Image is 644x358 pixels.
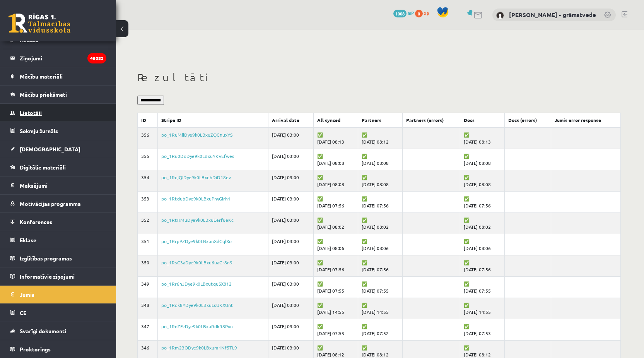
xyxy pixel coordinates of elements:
a: Informatīvie ziņojumi [10,267,106,285]
td: ✅ [DATE] 07:56 [460,191,505,212]
legend: Ziņojumi [20,49,106,67]
td: ✅ [DATE] 07:56 [460,255,505,276]
td: ✅ [DATE] 07:56 [313,255,358,276]
a: Eklase [10,231,106,249]
a: Maksājumi [10,176,106,194]
td: ✅ [DATE] 08:13 [460,127,505,149]
td: ✅ [DATE] 08:08 [313,170,358,191]
td: [DATE] 03:00 [268,127,313,149]
td: 349 [138,276,158,298]
td: [DATE] 03:00 [268,170,313,191]
th: Jumis error response [551,113,621,127]
td: ✅ [DATE] 14:55 [460,298,505,319]
span: xp [424,10,429,16]
span: Svarīgi dokumenti [20,327,66,334]
td: ✅ [DATE] 08:06 [358,234,402,255]
a: Motivācijas programma [10,195,106,212]
td: 355 [138,149,158,170]
a: Digitālie materiāli [10,158,106,176]
a: Proktorings [10,340,106,358]
a: Konferences [10,213,106,231]
span: Jumis [20,291,34,298]
span: [DEMOGRAPHIC_DATA] [20,146,80,152]
th: ID [138,113,158,127]
span: Informatīvie ziņojumi [20,273,75,280]
h1: Rezultāti [137,71,621,84]
th: All synced [313,113,358,127]
a: Mācību materiāli [10,67,106,85]
a: Rīgas 1. Tālmācības vidusskola [9,14,70,33]
a: 1008 mP [393,10,414,16]
span: mP [408,10,414,16]
a: [PERSON_NAME] - grāmatvede [509,11,596,19]
td: 352 [138,212,158,234]
a: po_1Ru0DoDye9k0LBxuYKVEfwes [161,153,234,159]
td: 353 [138,191,158,212]
td: ✅ [DATE] 07:56 [358,255,402,276]
td: ✅ [DATE] 07:56 [313,191,358,212]
a: po_1RtdubDye9k0LBxuPnyGirh1 [161,195,231,202]
th: Docs [460,113,505,127]
td: ✅ [DATE] 14:55 [313,298,358,319]
a: po_1RuMiiDye9k0LBxuZQCnuxYS [161,132,232,138]
span: Konferences [20,218,52,225]
th: Stripe ID [157,113,268,127]
td: 347 [138,319,158,340]
td: ✅ [DATE] 07:55 [313,276,358,298]
a: Ziņojumi45083 [10,49,106,67]
a: po_1RujQIDye9k0LBxubDiD18ev [161,174,231,180]
span: 0 [415,10,423,17]
th: Partners (errors) [402,113,460,127]
a: Sekmju žurnāls [10,122,106,140]
span: CE [20,309,26,316]
th: Arrival date [268,113,313,127]
a: Mācību priekšmeti [10,86,106,103]
span: Eklase [20,236,36,243]
span: 1008 [393,10,407,17]
td: [DATE] 03:00 [268,234,313,255]
a: 0 xp [415,10,433,16]
td: ✅ [DATE] 14:55 [358,298,402,319]
td: ✅ [DATE] 07:55 [358,276,402,298]
td: 356 [138,127,158,149]
td: ✅ [DATE] 07:56 [358,191,402,212]
td: ✅ [DATE] 08:02 [313,212,358,234]
td: [DATE] 03:00 [268,319,313,340]
span: Sekmju žurnāls [20,127,58,134]
a: po_1Rm23ODye9k0LBxum1Nf5TL9 [161,344,237,351]
span: Digitālie materiāli [20,164,66,171]
td: ✅ [DATE] 08:08 [358,170,402,191]
img: Antra Sondore - grāmatvede [496,12,504,19]
td: 351 [138,234,158,255]
a: Lietotāji [10,104,106,122]
a: po_1Rr6nJDye9k0LBxutquSX812 [161,281,232,287]
td: [DATE] 03:00 [268,255,313,276]
td: ✅ [DATE] 08:08 [313,149,358,170]
th: Docs (errors) [505,113,551,127]
td: ✅ [DATE] 07:53 [460,319,505,340]
span: Izglītības programas [20,255,72,262]
td: ✅ [DATE] 07:52 [358,319,402,340]
td: ✅ [DATE] 07:55 [460,276,505,298]
td: 354 [138,170,158,191]
a: Izglītības programas [10,249,106,267]
span: Motivācijas programma [20,200,81,207]
td: ✅ [DATE] 07:53 [313,319,358,340]
td: [DATE] 03:00 [268,191,313,212]
td: [DATE] 03:00 [268,149,313,170]
td: ✅ [DATE] 08:02 [460,212,505,234]
td: ✅ [DATE] 08:06 [313,234,358,255]
td: ✅ [DATE] 08:12 [358,127,402,149]
a: po_1RrpPZDye9k0LBxunXdCqlXo [161,238,232,244]
td: [DATE] 03:00 [268,298,313,319]
td: ✅ [DATE] 08:02 [358,212,402,234]
a: Svarīgi dokumenti [10,322,106,340]
legend: Maksājumi [20,176,106,194]
a: Jumis [10,286,106,303]
td: [DATE] 03:00 [268,212,313,234]
span: Lietotāji [20,109,42,116]
a: [DEMOGRAPHIC_DATA] [10,140,106,158]
span: Mācību materiāli [20,73,63,80]
td: ✅ [DATE] 08:08 [460,149,505,170]
td: ✅ [DATE] 08:13 [313,127,358,149]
